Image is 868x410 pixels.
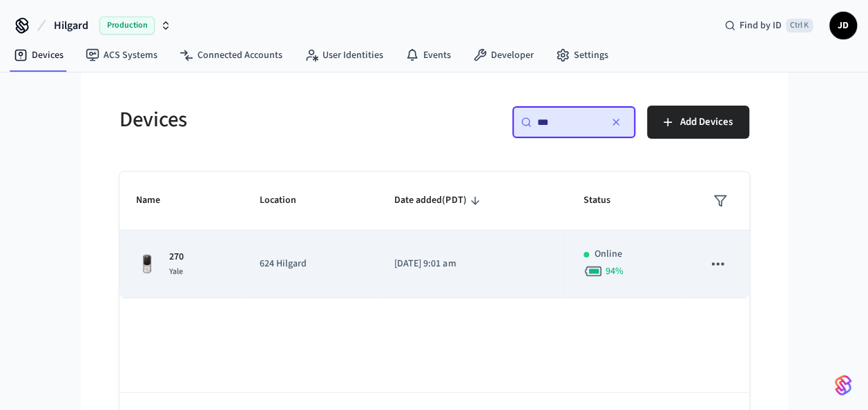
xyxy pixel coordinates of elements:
[168,43,293,68] a: Connected Accounts
[462,43,545,68] a: Developer
[713,13,824,38] div: Find by IDCtrl K
[260,257,361,271] p: 624 Hilgard
[136,253,158,275] img: Yale Assure Touchscreen Wifi Smart Lock, Satin Nickel, Front
[3,43,75,68] a: Devices
[394,257,550,271] p: [DATE] 9:01 am
[119,106,426,134] h5: Devices
[99,17,155,35] span: Production
[647,106,749,139] button: Add Devices
[169,266,183,277] span: Yale
[54,17,88,34] span: Hilgard
[119,172,749,298] table: sticky table
[606,264,624,278] span: 94 %
[831,13,856,38] span: JD
[545,43,619,68] a: Settings
[829,12,857,39] button: JD
[740,19,782,32] span: Find by ID
[394,43,462,68] a: Events
[584,190,628,211] span: Status
[75,43,168,68] a: ACS Systems
[293,43,394,68] a: User Identities
[595,247,622,262] p: Online
[169,250,184,264] p: 270
[394,190,484,211] span: Date added(PDT)
[786,19,813,32] span: Ctrl K
[136,190,178,211] span: Name
[680,113,733,131] span: Add Devices
[835,374,851,396] img: SeamLogoGradient.69752ec5.svg
[260,190,314,211] span: Location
